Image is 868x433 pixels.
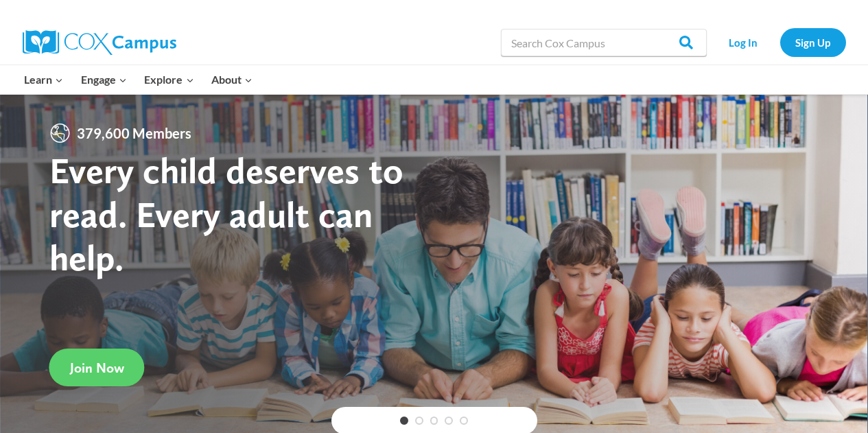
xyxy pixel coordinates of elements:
input: Search Cox Campus [501,29,707,56]
strong: Every child deserves to read. Every adult can help. [49,148,403,279]
a: 3 [430,417,438,425]
span: 379,600 Members [71,122,197,144]
nav: Primary Navigation [16,65,261,94]
span: Engage [81,71,127,89]
nav: Secondary Navigation [714,28,846,56]
span: Join Now [70,360,124,376]
a: Join Now [49,349,145,386]
span: Learn [24,71,63,89]
a: 2 [415,417,423,425]
a: 4 [445,417,453,425]
a: 5 [460,417,468,425]
a: 1 [400,417,408,425]
span: Explore [144,71,193,89]
a: Sign Up [780,28,846,56]
img: Cox Campus [23,30,176,55]
span: About [211,71,253,89]
a: Log In [714,28,773,56]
